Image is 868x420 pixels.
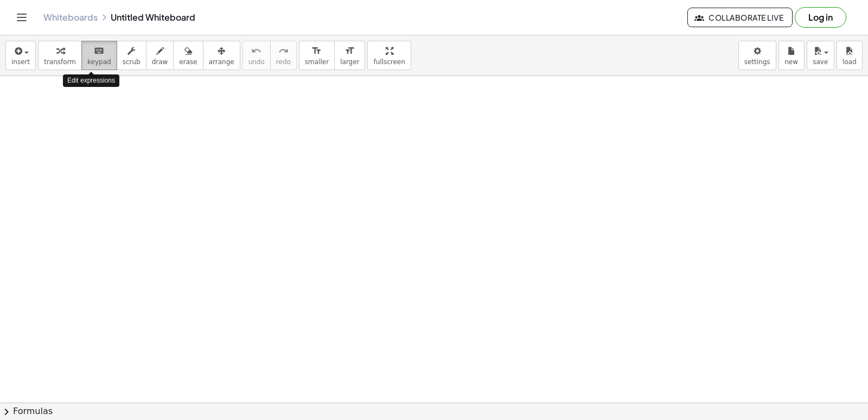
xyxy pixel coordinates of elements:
i: format_size [311,45,322,58]
button: Toggle navigation [13,9,30,26]
span: draw [152,58,168,66]
button: fullscreen [367,41,411,70]
button: erase [173,41,203,70]
button: transform [38,41,82,70]
span: keypad [87,58,111,66]
button: new [778,41,805,70]
button: keyboardkeypad [81,41,117,70]
button: draw [146,41,174,70]
i: undo [251,45,261,58]
span: redo [276,58,291,66]
span: settings [744,58,770,66]
span: scrub [123,58,141,66]
button: format_sizelarger [334,41,365,70]
div: Edit expressions [63,74,119,87]
button: settings [738,41,776,70]
button: arrange [203,41,240,70]
span: Collaborate Live [697,12,783,22]
span: smaller [305,58,329,66]
span: transform [44,58,76,66]
span: insert [11,58,30,66]
span: erase [179,58,197,66]
i: redo [278,45,289,58]
a: Whiteboards [43,12,98,23]
button: undoundo [242,41,271,70]
button: load [837,41,863,70]
button: redoredo [270,41,297,70]
button: scrub [117,41,146,70]
span: save [813,58,828,66]
button: Collaborate Live [687,8,793,27]
span: arrange [209,58,234,66]
button: format_sizesmaller [299,41,335,70]
span: undo [248,58,265,66]
i: format_size [344,45,355,58]
button: insert [5,41,36,70]
button: save [807,41,834,70]
span: new [784,58,798,66]
button: Log in [795,7,846,28]
span: load [843,58,857,66]
span: larger [340,58,359,66]
span: fullscreen [373,58,405,66]
i: keyboard [94,45,104,58]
